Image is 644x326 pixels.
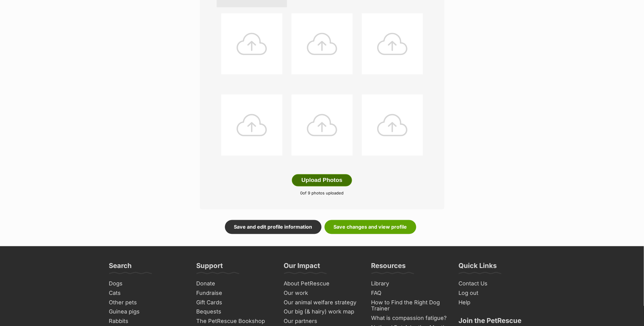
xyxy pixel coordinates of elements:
h3: Quick Links [459,262,497,274]
a: Fundraise [194,289,275,298]
a: Donate [194,279,275,289]
a: About PetRescue [282,279,363,289]
button: Upload Photos [292,174,352,187]
a: Other pets [107,298,188,308]
a: Library [369,279,450,289]
a: Gift Cards [194,298,275,308]
a: What is compassion fatigue? [369,314,450,323]
a: Our big (& hairy) work map [282,307,363,317]
span: 0 [300,191,303,196]
h3: Search [109,262,132,274]
a: FAQ [369,289,450,298]
h3: Resources [371,262,406,274]
a: Our work [282,289,363,298]
p: of 9 photos uploaded [209,190,435,197]
a: Guinea pigs [107,307,188,317]
a: Save changes and view profile [325,220,416,234]
a: Dogs [107,279,188,289]
h3: Support [197,262,223,274]
a: Help [456,298,538,308]
a: Log out [456,289,538,298]
a: Contact Us [456,279,538,289]
a: Save and edit profile information [225,220,322,234]
a: Our animal welfare strategy [282,298,363,308]
a: How to Find the Right Dog Trainer [369,298,450,314]
a: Bequests [194,307,275,317]
a: Cats [107,289,188,298]
h3: Our Impact [284,262,320,274]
